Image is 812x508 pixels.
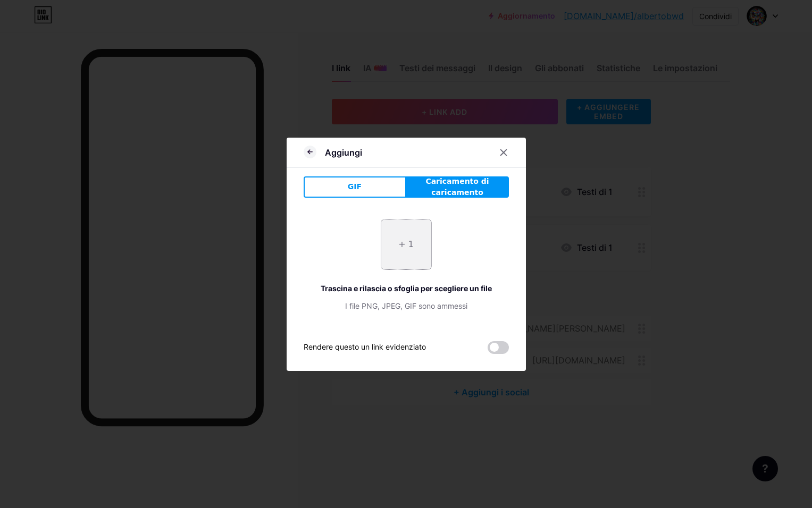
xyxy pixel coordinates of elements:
[348,181,362,192] span: GIF
[407,176,508,198] span: Caricamento di caricamento
[406,176,509,198] button: Caricamento di caricamento
[304,300,509,311] div: I file PNG, JPEG, GIF sono ammessi
[325,146,362,159] div: Aggiungi
[304,176,406,198] button: GIF
[304,283,509,294] div: Trascina e rilascia o sfoglia per scegliere un file
[304,341,426,354] div: Rendere questo un link evidenziato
